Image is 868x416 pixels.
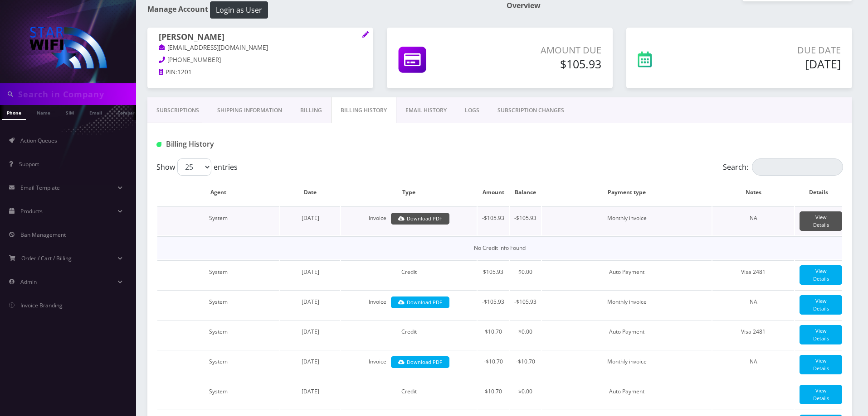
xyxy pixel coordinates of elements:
span: 1201 [177,68,192,76]
td: NA [712,350,794,379]
a: LOGS [456,97,488,124]
span: Products [20,207,43,215]
h1: Billing History [156,140,376,148]
a: View Details [800,385,842,404]
span: [DATE] [302,328,319,335]
a: Shipping Information [208,97,291,124]
span: [PHONE_NUMBER] [167,56,221,64]
span: Action Queues [20,137,57,144]
th: Type [341,179,477,206]
td: -$105.93 [510,290,541,319]
span: Admin [20,278,37,286]
td: Auto Payment [542,380,712,409]
td: Auto Payment [542,260,712,289]
a: Phone [2,105,26,120]
td: Credit [341,260,477,289]
input: Search in Company [18,86,134,103]
span: Invoice Branding [20,301,63,309]
td: System [157,206,279,235]
a: Download PDF [391,356,449,368]
button: Login as User [210,1,268,19]
a: EMAIL HISTORY [396,97,456,124]
td: System [157,290,279,319]
select: Showentries [177,158,211,176]
h1: [PERSON_NAME] [159,32,362,43]
span: Support [19,160,39,168]
td: Visa 2481 [712,260,794,289]
span: Order / Cart / Billing [21,254,72,262]
span: [DATE] [302,298,319,306]
td: -$105.93 [510,206,541,235]
div: No Credit info Found [162,241,838,255]
span: [DATE] [302,268,319,276]
h5: [DATE] [710,57,841,71]
td: -$105.93 [478,206,509,235]
td: $10.70 [478,320,509,349]
p: Amount Due [488,43,601,57]
input: Search: [752,158,843,176]
td: -$105.93 [478,290,509,319]
a: Email [85,105,107,119]
td: System [157,380,279,409]
a: View Details [800,295,842,315]
th: Date [280,179,340,206]
td: Credit [341,320,477,349]
a: Download PDF [391,213,449,225]
td: -$10.70 [478,350,509,379]
span: [DATE] [302,387,319,395]
a: SUBSCRIPTION CHANGES [488,97,573,124]
a: Billing History [331,97,396,124]
td: $0.00 [510,260,541,289]
th: Notes [712,179,794,206]
td: System [157,320,279,349]
a: View Details [800,211,842,231]
th: Payment type [542,179,712,206]
a: View Details [800,355,842,374]
span: Email Template [20,184,60,191]
h1: Overview [507,1,852,10]
a: Download PDF [391,296,449,309]
td: $0.00 [510,320,541,349]
a: PIN: [159,68,177,77]
td: $0.00 [510,380,541,409]
td: -$10.70 [510,350,541,379]
td: System [157,350,279,379]
td: Invoice [341,206,477,235]
img: StarWiFi [27,24,109,70]
p: Due Date [710,43,841,57]
th: Balance [510,179,541,206]
td: Visa 2481 [712,320,794,349]
a: [EMAIL_ADDRESS][DOMAIN_NAME] [159,43,268,53]
th: Amount [478,179,509,206]
td: System [157,260,279,289]
td: $105.93 [478,260,509,289]
a: View Details [800,325,842,344]
h5: $105.93 [488,57,601,71]
label: Show entries [156,158,238,176]
td: NA [712,290,794,319]
span: [DATE] [302,358,319,365]
td: Invoice [341,290,477,319]
a: SIM [61,105,78,119]
a: View Details [800,265,842,285]
td: Credit [341,380,477,409]
th: Agent [157,179,279,206]
td: Invoice [341,350,477,379]
th: Details [795,179,842,206]
td: Monthly invoice [542,290,712,319]
a: Company [113,105,143,119]
h1: Manage Account [147,1,493,19]
td: Monthly invoice [542,350,712,379]
td: $10.70 [478,380,509,409]
td: Auto Payment [542,320,712,349]
a: Login as User [208,4,268,14]
span: [DATE] [302,214,319,222]
a: Billing [291,97,331,124]
span: Ban Management [20,231,66,239]
td: NA [712,206,794,235]
a: Name [32,105,55,119]
td: Monthly invoice [542,206,712,235]
label: Search: [723,158,843,176]
a: Subscriptions [147,97,208,124]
